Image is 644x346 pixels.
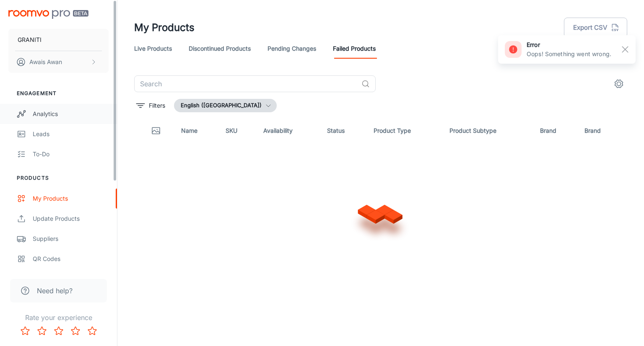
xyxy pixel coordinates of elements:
p: Filters [149,101,165,110]
button: filter [134,99,167,112]
button: English ([GEOGRAPHIC_DATA]) [174,99,277,112]
button: Rate 2 star [34,323,50,339]
th: Name [174,119,219,142]
p: Oops! Something went wrong. [527,49,611,59]
a: Failed Products [333,39,376,59]
div: QR Codes [33,254,109,263]
div: Analytics [33,109,109,119]
p: Rate your experience [7,312,110,323]
th: Brand [578,119,627,142]
th: Brand [533,119,578,142]
button: settings [610,75,627,92]
svg: Thumbnail [151,126,161,136]
p: Awais Awan [29,57,62,67]
img: Roomvo PRO Beta [8,10,88,19]
h6: error [527,40,611,49]
button: Export CSV [564,18,627,38]
button: Rate 1 star [17,323,34,339]
span: Need help? [37,286,73,296]
button: Rate 3 star [50,323,67,339]
button: Rate 5 star [84,323,101,339]
a: Pending Changes [267,39,316,59]
button: GRANITI [8,29,109,51]
th: Product Subtype [443,119,533,142]
th: Status [320,119,367,142]
button: Rate 4 star [67,323,84,339]
p: GRANITI [18,35,42,44]
th: Product Type [367,119,443,142]
a: Discontinued Products [189,39,251,59]
h1: My Products [134,20,195,35]
a: Live Products [134,39,172,59]
div: Update Products [33,214,109,223]
th: Availability [257,119,321,142]
div: My Products [33,194,109,203]
div: Leads [33,129,109,139]
div: Suppliers [33,234,109,243]
div: To-do [33,150,109,159]
input: Search [134,75,358,92]
button: Awais Awan [8,51,109,73]
th: SKU [219,119,257,142]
